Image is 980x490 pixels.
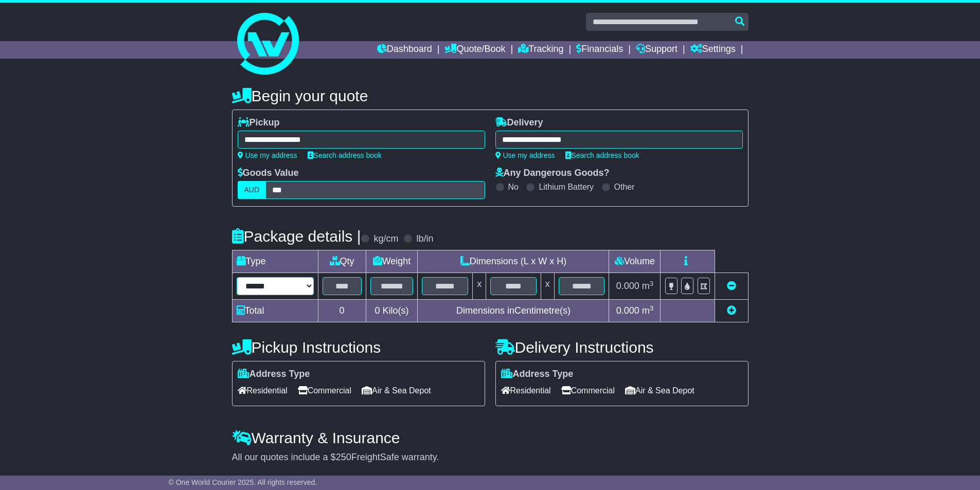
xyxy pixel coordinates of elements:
td: Weight [366,250,418,273]
span: 0.000 [616,305,639,316]
a: Quote/Book [444,41,505,59]
td: Dimensions (L x W x H) [418,250,609,273]
h4: Warranty & Insurance [232,429,749,446]
a: Settings [690,41,736,59]
span: 0.000 [616,281,639,291]
label: Address Type [501,369,574,380]
h4: Package details | [232,228,361,245]
a: Search address book [308,151,382,159]
span: Residential [238,383,288,398]
sup: 3 [650,280,654,287]
a: Support [636,41,678,59]
h4: Pickup Instructions [232,339,485,356]
h4: Delivery Instructions [495,339,749,356]
a: Dashboard [377,41,432,59]
span: m [642,305,654,316]
label: Any Dangerous Goods? [495,168,610,179]
div: All our quotes include a $ FreightSafe warranty. [232,452,749,463]
a: Tracking [518,41,563,59]
a: Use my address [495,151,555,159]
label: lb/in [416,233,433,245]
label: Other [614,182,635,192]
label: AUD [238,181,266,199]
a: Use my address [238,151,297,159]
label: Goods Value [238,168,299,179]
td: Dimensions in Centimetre(s) [418,300,609,322]
sup: 3 [650,304,654,312]
label: No [508,182,519,192]
span: m [642,281,654,291]
span: Commercial [561,383,615,398]
a: Search address book [565,151,639,159]
span: Residential [501,383,551,398]
label: Pickup [238,117,280,129]
td: Volume [609,250,661,273]
label: kg/cm [373,233,398,245]
label: Address Type [238,369,310,380]
a: Remove this item [727,281,736,291]
label: Lithium Battery [539,182,594,192]
a: Financials [576,41,623,59]
td: x [541,273,554,300]
span: 0 [375,305,380,316]
label: Delivery [495,117,543,129]
span: © One World Courier 2025. All rights reserved. [169,478,317,486]
td: x [473,273,486,300]
td: 0 [318,300,366,322]
span: Commercial [298,383,351,398]
a: Add new item [727,305,736,316]
td: Type [232,250,318,273]
td: Total [232,300,318,322]
td: Kilo(s) [366,300,418,322]
span: Air & Sea Depot [625,383,694,398]
h4: Begin your quote [232,87,749,104]
td: Qty [318,250,366,273]
span: 250 [336,452,351,462]
span: Air & Sea Depot [362,383,431,398]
